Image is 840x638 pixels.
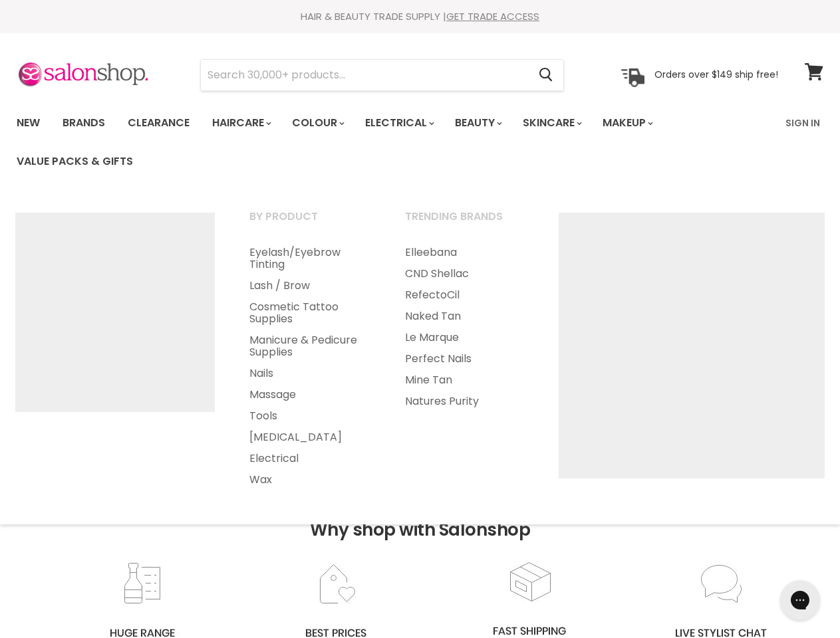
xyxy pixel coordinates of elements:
a: Beauty [445,109,510,137]
a: Lash / Brow [233,275,386,296]
a: Tools [233,405,386,427]
a: Clearance [118,109,200,137]
ul: Main menu [7,104,777,181]
a: Electrical [233,448,386,469]
a: Le Marque [388,327,541,348]
a: Eyelash/Eyebrow Tinting [233,242,386,275]
form: Product [200,59,564,91]
a: CND Shellac [388,263,541,284]
a: Massage [233,384,386,405]
a: [MEDICAL_DATA] [233,427,386,448]
a: Wax [233,469,386,490]
a: Skincare [513,109,590,137]
a: Perfect Nails [388,348,541,370]
a: Elleebana [388,242,541,263]
a: Manicure & Pedicure Supplies [233,330,386,363]
a: Electrical [355,109,442,137]
a: Mine Tan [388,370,541,391]
a: New [7,109,50,137]
a: GET TRADE ACCESS [446,9,539,23]
p: Orders over $149 ship free! [654,68,778,80]
ul: Main menu [233,242,386,490]
a: Trending Brands [388,206,541,239]
a: Naked Tan [388,306,541,327]
a: Colour [282,109,352,137]
a: Natures Purity [388,391,541,412]
a: By Product [233,206,386,239]
a: RefectoCil [388,284,541,306]
button: Search [528,60,563,90]
a: Haircare [202,109,279,137]
iframe: Gorgias live chat messenger [773,576,827,625]
a: Makeup [593,109,661,137]
a: Nails [233,363,386,384]
ul: Main menu [388,242,541,412]
a: Value Packs & Gifts [7,148,143,175]
a: Cosmetic Tattoo Supplies [233,296,386,330]
a: Brands [53,109,115,137]
input: Search [201,60,528,90]
a: Sign In [777,109,828,137]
